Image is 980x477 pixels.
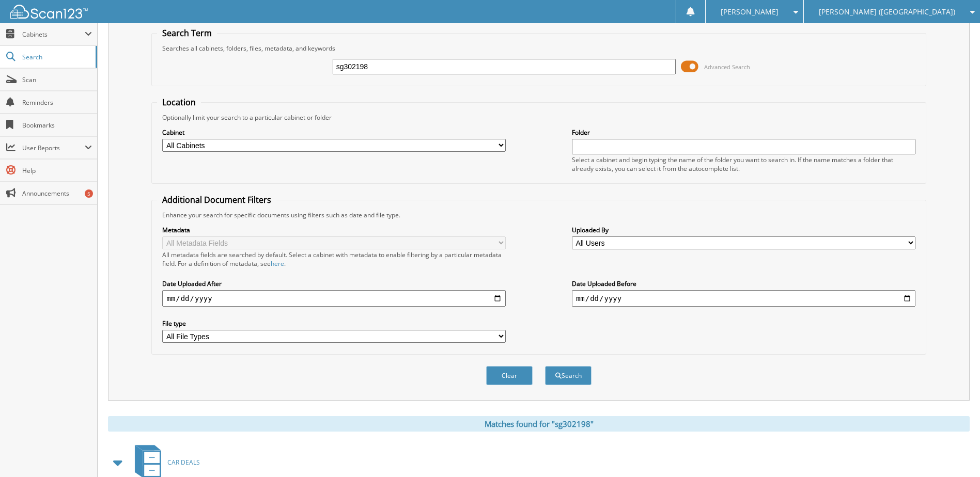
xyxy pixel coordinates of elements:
[167,458,200,467] span: CAR DEALS
[157,44,920,53] div: Searches all cabinets, folders, files, metadata, and keywords
[10,5,88,19] img: scan123-logo-white.svg
[157,27,217,39] legend: Search Term
[157,194,276,205] legend: Additional Document Filters
[162,250,506,268] div: All metadata fields are searched by default. Select a cabinet with metadata to enable filtering b...
[721,9,779,15] span: [PERSON_NAME]
[162,128,506,137] label: Cabinet
[108,416,970,432] div: Matches found for "sg302198"
[22,75,92,84] span: Scan
[572,226,915,234] label: Uploaded By
[819,9,955,15] span: [PERSON_NAME] ([GEOGRAPHIC_DATA])
[545,366,592,385] button: Search
[157,113,920,122] div: Optionally limit your search to a particular cabinet or folder
[271,259,284,268] a: here
[162,279,506,288] label: Date Uploaded After
[22,144,85,152] span: User Reports
[162,226,506,234] label: Metadata
[162,290,506,307] input: start
[572,290,915,307] input: end
[572,279,915,288] label: Date Uploaded Before
[22,53,90,61] span: Search
[704,63,750,71] span: Advanced Search
[22,98,92,107] span: Reminders
[85,189,93,198] div: 5
[572,155,915,173] div: Select a cabinet and begin typing the name of the folder you want to search in. If the name match...
[572,128,915,137] label: Folder
[157,97,201,108] legend: Location
[486,366,533,385] button: Clear
[22,121,92,130] span: Bookmarks
[162,319,506,328] label: File type
[22,189,92,198] span: Announcements
[22,30,85,39] span: Cabinets
[157,211,920,219] div: Enhance your search for specific documents using filters such as date and file type.
[22,166,92,175] span: Help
